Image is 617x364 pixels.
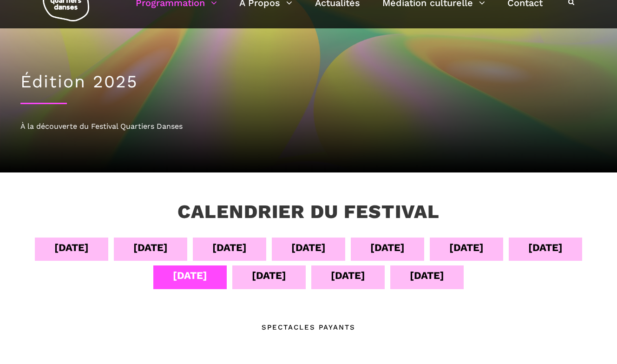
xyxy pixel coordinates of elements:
[370,239,405,256] div: [DATE]
[133,239,168,256] div: [DATE]
[262,322,355,333] div: Spectacles Payants
[331,267,365,284] div: [DATE]
[54,239,89,256] div: [DATE]
[291,239,326,256] div: [DATE]
[212,239,247,256] div: [DATE]
[528,239,563,256] div: [DATE]
[177,200,440,224] h3: Calendrier du festival
[20,120,597,132] div: À la découverte du Festival Quartiers Danses
[410,267,444,284] div: [DATE]
[173,267,207,284] div: [DATE]
[449,239,484,256] div: [DATE]
[20,72,597,92] h1: Édition 2025
[252,267,286,284] div: [DATE]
